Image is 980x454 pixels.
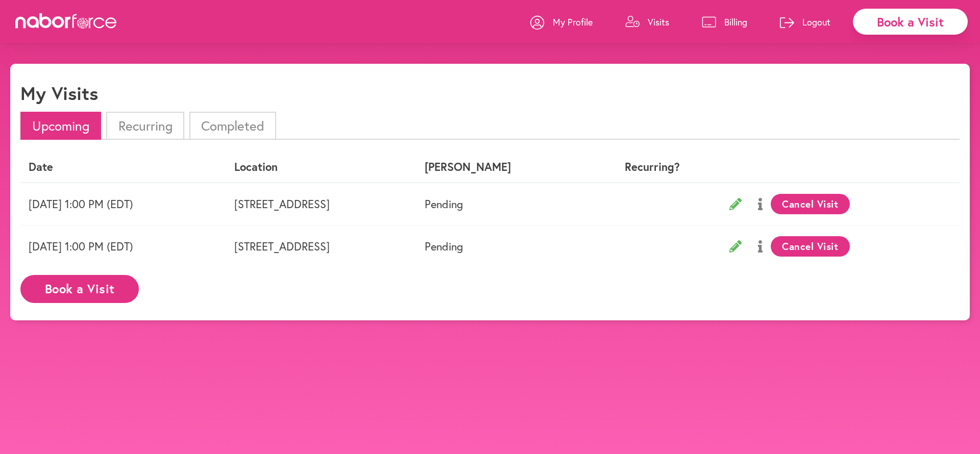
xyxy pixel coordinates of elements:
th: Recurring? [592,152,713,182]
li: Completed [189,112,276,140]
td: [DATE] 1:00 PM (EDT) [20,225,226,267]
a: Billing [702,7,747,37]
p: Logout [802,16,830,28]
a: Logout [780,7,830,37]
a: Visits [625,7,669,37]
a: Book a Visit [20,283,139,292]
button: Cancel Visit [771,236,850,257]
button: Cancel Visit [771,194,850,214]
a: My Profile [530,7,593,37]
p: Billing [724,16,747,28]
div: Book a Visit [853,9,968,35]
td: Pending [416,183,591,225]
p: My Profile [553,16,593,28]
th: Location [226,152,416,182]
th: Date [20,152,226,182]
td: Pending [416,225,591,267]
th: [PERSON_NAME] [416,152,591,182]
td: [DATE] 1:00 PM (EDT) [20,183,226,225]
td: [STREET_ADDRESS] [226,183,416,225]
li: Recurring [106,112,184,140]
li: Upcoming [20,112,101,140]
p: Visits [648,16,669,28]
button: Book a Visit [20,275,139,303]
h1: My Visits [20,82,98,104]
td: [STREET_ADDRESS] [226,225,416,267]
